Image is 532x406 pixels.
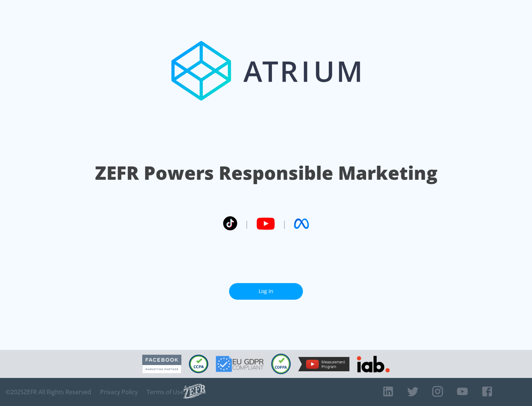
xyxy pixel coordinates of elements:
span: | [245,218,249,229]
img: Facebook Marketing Partner [142,355,181,374]
img: CCPA Compliant [189,355,208,373]
img: YouTube Measurement Program [298,357,349,371]
span: © 2025 ZEFR All Rights Reserved [6,388,91,396]
a: Privacy Policy [100,388,138,396]
img: GDPR Compliant [216,356,264,372]
img: COPPA Compliant [271,354,291,374]
img: IAB [357,356,390,372]
a: Terms of Use [147,388,184,396]
span: | [282,218,287,229]
h1: ZEFR Powers Responsible Marketing [95,160,437,186]
a: Log In [229,283,303,300]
